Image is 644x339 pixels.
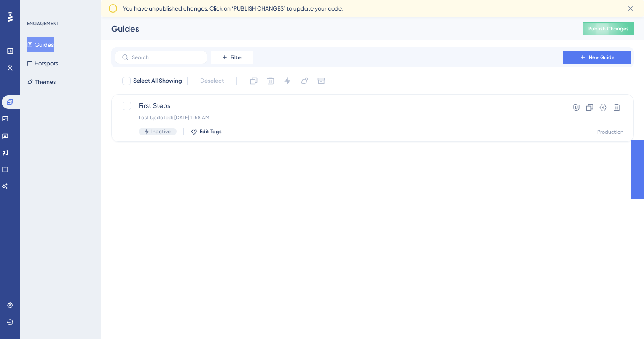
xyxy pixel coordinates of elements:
[27,56,58,71] button: Hotspots
[27,20,59,27] div: ENGAGEMENT
[583,22,634,35] button: Publish Changes
[589,54,614,61] span: New Guide
[111,23,562,35] div: Guides
[200,128,222,135] span: Edit Tags
[193,73,231,89] button: Deselect
[27,74,56,89] button: Themes
[563,51,631,64] button: New Guide
[231,54,242,61] span: Filter
[123,3,343,13] span: You have unpublished changes. Click on ‘PUBLISH CHANGES’ to update your code.
[132,54,200,60] input: Search
[139,114,539,121] div: Last Updated: [DATE] 11:58 AM
[191,128,222,135] button: Edit Tags
[200,76,224,86] span: Deselect
[139,101,539,111] span: First Steps
[609,306,634,331] iframe: UserGuiding AI Assistant Launcher
[27,37,54,52] button: Guides
[211,51,253,64] button: Filter
[133,76,182,86] span: Select All Showing
[597,129,623,135] div: Production
[151,128,171,135] span: Inactive
[588,25,629,32] span: Publish Changes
